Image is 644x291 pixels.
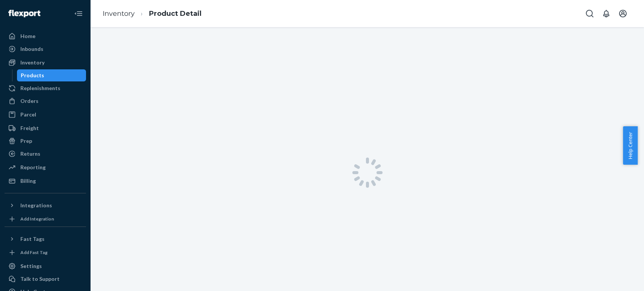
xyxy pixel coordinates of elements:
[5,248,86,257] a: Add Fast Tag
[149,9,201,18] a: Product Detail
[615,6,630,21] button: Open account menu
[17,69,86,81] a: Products
[5,57,86,69] a: Inventory
[20,59,45,66] div: Inventory
[5,233,86,245] button: Fast Tags
[20,262,42,270] div: Settings
[20,111,36,118] div: Parcel
[623,126,638,165] button: Help Center
[5,161,86,173] a: Reporting
[8,10,40,17] img: Flexport logo
[5,175,86,187] a: Billing
[20,202,52,209] div: Integrations
[20,177,36,185] div: Billing
[20,32,35,40] div: Home
[5,122,86,134] a: Freight
[20,249,48,256] div: Add Fast Tag
[5,273,86,285] a: Talk to Support
[20,164,46,171] div: Reporting
[20,216,54,222] div: Add Integration
[5,148,86,160] a: Returns
[97,3,207,25] ol: breadcrumbs
[5,82,86,94] a: Replenishments
[5,95,86,107] a: Orders
[5,30,86,42] a: Home
[20,137,32,145] div: Prep
[5,135,86,147] a: Prep
[20,97,38,105] div: Orders
[20,45,43,53] div: Inbounds
[20,84,60,92] div: Replenishments
[599,6,614,21] button: Open notifications
[5,199,86,211] button: Integrations
[582,6,597,21] button: Open Search Box
[5,260,86,272] a: Settings
[20,150,40,158] div: Returns
[20,275,60,283] div: Talk to Support
[5,109,86,121] a: Parcel
[20,124,39,132] div: Freight
[5,43,86,55] a: Inbounds
[5,214,86,224] a: Add Integration
[20,235,45,243] div: Fast Tags
[21,72,44,79] div: Products
[103,9,135,18] a: Inventory
[71,6,86,21] button: Close Navigation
